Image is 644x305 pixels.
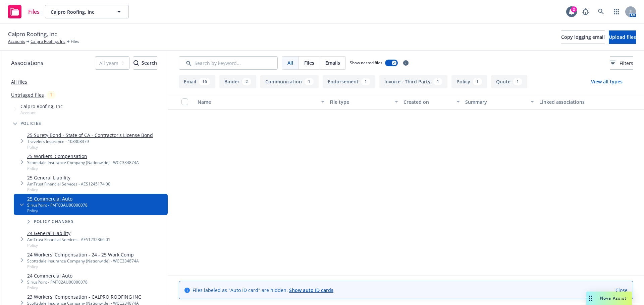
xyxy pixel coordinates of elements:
button: File type [327,94,401,110]
button: Invoice - Third Party [379,75,447,88]
span: Policy [27,208,88,214]
div: AmTrust Financial Services - AES1232366 01 [27,237,110,242]
div: 1 [433,78,442,85]
span: Show nested files [350,60,382,66]
div: 1 [305,78,314,85]
button: Calpro Roofing, Inc [45,5,129,18]
button: Policy [451,75,487,88]
span: Files [71,39,79,45]
svg: Search [133,60,139,66]
span: Policies [20,122,42,126]
span: Calpro Roofing, Inc [51,8,109,15]
div: 1 [513,78,522,85]
button: Communication [260,75,319,88]
div: Drag to move [586,292,595,305]
a: 25 Commercial Auto [27,195,88,202]
span: Policy [27,144,153,150]
button: Filters [610,56,633,70]
div: SiriusPoint - FMT02AU00000078 [27,279,88,285]
div: 2 [242,78,251,85]
div: Scottsdale Insurance Company (Nationwide) - WCC334874A [27,160,139,165]
button: Linked associations [537,94,610,110]
button: View all types [580,75,633,88]
button: Name [195,94,327,110]
span: Policy [27,166,139,171]
a: 25 General Liability [27,174,110,181]
div: Created on [404,98,452,105]
a: Close [615,287,628,294]
a: 24 General Liability [27,230,110,237]
div: SiriusPoint - FMT03AU00000078 [27,202,88,208]
span: Files [28,9,40,14]
div: 2 [571,6,577,12]
span: Copy logging email [561,34,605,40]
span: Policy [27,242,110,248]
button: Email [179,75,215,88]
a: 23 Workers' Compensation - CALPRO ROOFING INC [27,293,141,300]
div: File type [330,98,391,105]
div: AmTrust Financial Services - AES1245174 00 [27,181,110,187]
a: 24 Workers' Compensation - 24 - 25 Work Comp [27,251,139,258]
span: Policy [27,264,139,270]
a: 25 Surety Bond - State of CA - Contractor's License Bond [27,132,153,139]
input: Select all [181,98,188,105]
button: Upload files [609,30,636,44]
input: Search by keyword... [179,56,278,70]
span: Nova Assist [600,295,627,301]
div: 1 [473,78,482,85]
span: All [287,59,293,66]
a: 24 Commercial Auto [27,272,88,279]
span: Emails [325,59,340,66]
span: Policy [27,187,110,193]
span: Policy [27,285,88,291]
span: Upload files [609,34,636,40]
button: Endorsement [323,75,375,88]
a: Switch app [610,5,623,18]
a: Untriaged files [11,91,44,98]
a: 25 Workers' Compensation [27,153,139,160]
a: Search [594,5,608,18]
span: Filters [620,60,633,67]
div: 1 [47,91,56,99]
span: Files labeled as "Auto ID card" are hidden. [193,287,333,294]
button: Copy logging email [561,30,605,44]
button: Summary [463,94,536,110]
div: Linked associations [539,98,608,105]
span: Calpro Roofing, Inc [20,103,63,110]
div: 1 [361,78,370,85]
div: Name [198,98,317,105]
button: Nova Assist [586,292,632,305]
a: Report a Bug [579,5,592,18]
a: Show auto ID cards [289,287,333,293]
a: Accounts [8,39,25,45]
div: Scottsdale Insurance Company (Nationwide) - WCC334874A [27,258,139,264]
a: Calpro Roofing, Inc [31,39,65,45]
span: Associations [11,59,43,67]
span: Calpro Roofing, Inc [8,30,57,39]
span: Account [20,110,63,116]
a: Files [5,2,42,21]
button: Created on [401,94,463,110]
a: All files [11,79,27,85]
div: 16 [199,78,210,85]
div: Travelers Insurance - 108308379 [27,139,153,144]
div: Summary [465,98,526,105]
span: Filters [610,60,633,67]
button: Quote [491,75,527,88]
span: Policy changes [34,220,74,224]
button: Binder [219,75,256,88]
div: Search [133,57,157,69]
button: SearchSearch [133,56,157,70]
span: Files [304,59,314,66]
